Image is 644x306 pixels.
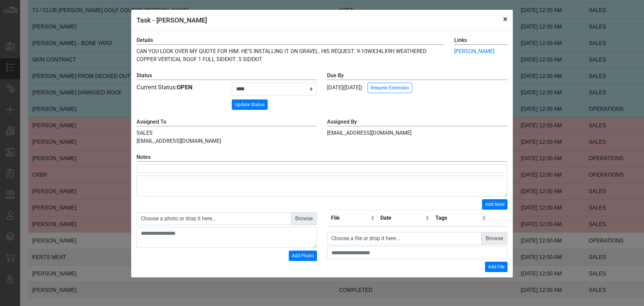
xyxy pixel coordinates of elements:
[137,72,317,80] label: Status
[488,264,504,269] span: Add File
[454,36,507,45] label: Links
[331,214,369,222] div: File
[235,102,265,107] span: Update Status
[177,84,193,91] strong: OPEN
[371,85,409,90] span: Request Extension
[485,202,504,207] span: Add Note
[322,118,513,145] div: [EMAIL_ADDRESS][DOMAIN_NAME]
[292,253,314,258] span: Add Photo
[137,118,317,126] label: Assigned To
[327,118,507,126] label: Assigned By
[435,214,480,222] div: Tags
[327,72,507,80] label: Due By
[485,262,507,272] button: Add File
[368,83,412,93] button: Request Extension
[454,48,494,54] a: [PERSON_NAME]
[232,99,268,110] button: Update Status
[131,118,322,145] div: SALES [EMAIL_ADDRESS][DOMAIN_NAME]
[137,83,222,92] div: Current Status:
[327,72,507,93] div: [DATE] ([DATE])
[380,214,424,222] div: Date
[131,36,449,63] div: CAN YOU LOOK OVER MY QUOTE FOR HIM. HE'S INSTALLING IT ON GRAVEL. HIS REQUEST: 9-10WX34LX9H WEATH...
[137,153,507,162] label: Notes
[498,10,513,29] button: Close
[137,36,444,45] label: Details
[137,15,207,25] h5: Task - [PERSON_NAME]
[482,199,507,210] button: Add Note
[289,251,317,261] button: Add Photo
[488,210,507,227] th: Remove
